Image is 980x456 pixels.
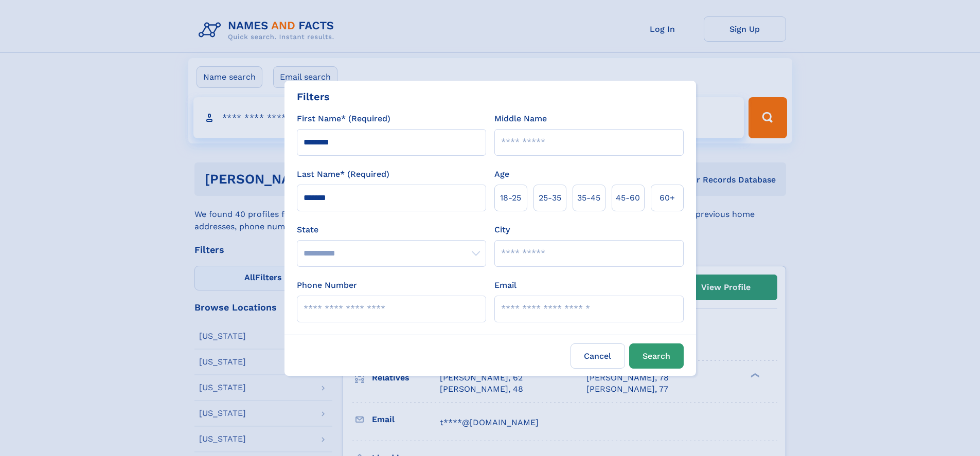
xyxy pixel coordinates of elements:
[297,168,389,180] label: Last Name* (Required)
[297,89,330,104] div: Filters
[494,279,516,291] label: Email
[660,192,675,204] span: 60+
[494,168,509,180] label: Age
[494,224,510,236] label: City
[616,192,640,204] span: 45‑60
[539,192,561,204] span: 25‑35
[494,113,547,125] label: Middle Name
[629,343,684,369] button: Search
[297,113,390,125] label: First Name* (Required)
[297,224,486,236] label: State
[571,343,625,369] label: Cancel
[500,192,521,204] span: 18‑25
[577,192,600,204] span: 35‑45
[297,279,357,291] label: Phone Number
